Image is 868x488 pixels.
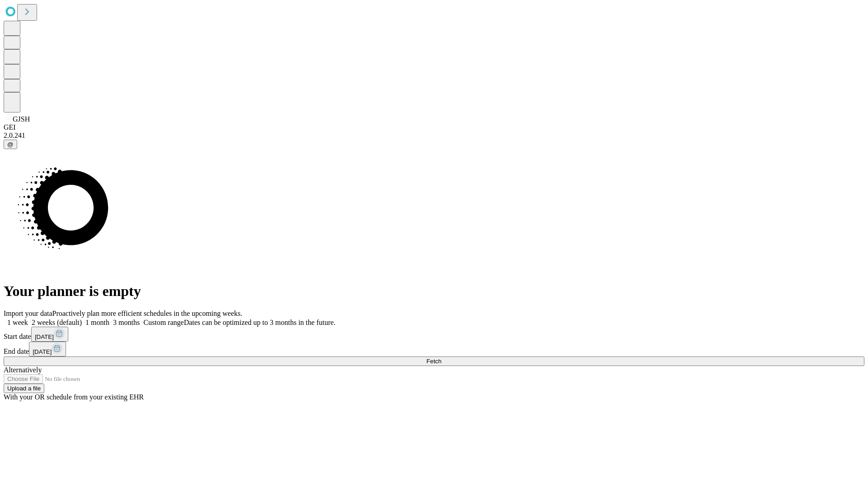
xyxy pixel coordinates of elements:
div: Start date [4,327,864,342]
h1: Your planner is empty [4,283,864,300]
button: Fetch [4,357,864,366]
button: Upload a file [4,384,44,393]
span: 3 months [113,319,140,326]
button: [DATE] [31,327,68,342]
span: [DATE] [33,348,52,355]
span: Custom range [143,319,184,326]
div: GEI [4,123,864,131]
span: Alternatively [4,366,42,374]
span: @ [7,141,14,148]
div: 2.0.241 [4,131,864,140]
span: 2 weeks (default) [32,319,82,326]
span: Import your data [4,310,52,317]
button: @ [4,140,17,149]
button: [DATE] [29,342,66,357]
span: 1 week [7,319,28,326]
div: End date [4,342,864,357]
span: With your OR schedule from your existing EHR [4,393,144,401]
span: [DATE] [35,333,54,340]
span: 1 month [85,319,109,326]
span: GJSH [13,115,30,123]
span: Dates can be optimized up to 3 months in the future. [184,319,335,326]
span: Fetch [426,358,441,365]
span: Proactively plan more efficient schedules in the upcoming weeks. [52,310,242,317]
